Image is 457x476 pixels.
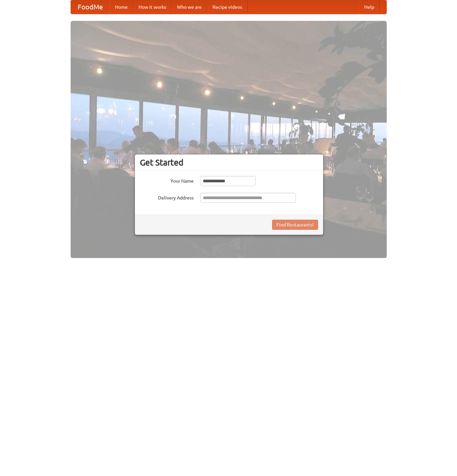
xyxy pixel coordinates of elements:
[140,193,194,201] label: Delivery Address
[71,0,110,14] a: FoodMe
[207,0,247,14] a: Recipe videos
[110,0,133,14] a: Home
[172,0,207,14] a: Who we are
[133,0,172,14] a: How it works
[140,176,194,184] label: Your Name
[140,157,318,168] h3: Get Started
[272,220,318,230] button: Find Restaurants!
[359,0,380,14] a: Help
